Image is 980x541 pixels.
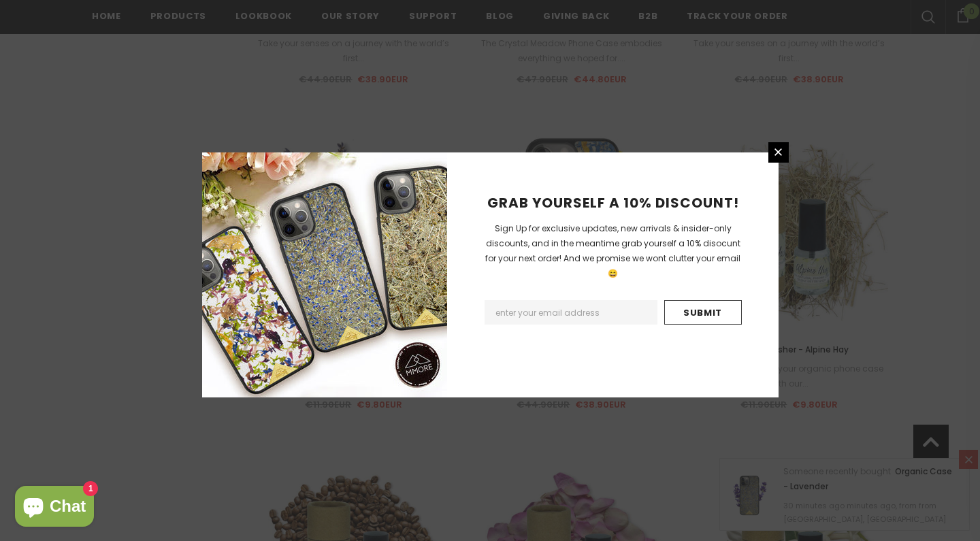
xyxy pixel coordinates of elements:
inbox-online-store-chat: Shopify online store chat [11,486,98,530]
span: GRAB YOURSELF A 10% DISCOUNT! [487,193,739,212]
input: Submit [664,300,742,325]
input: Email Address [485,300,657,325]
a: Close [768,142,789,163]
span: Sign Up for exclusive updates, new arrivals & insider-only discounts, and in the meantime grab yo... [485,223,740,279]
